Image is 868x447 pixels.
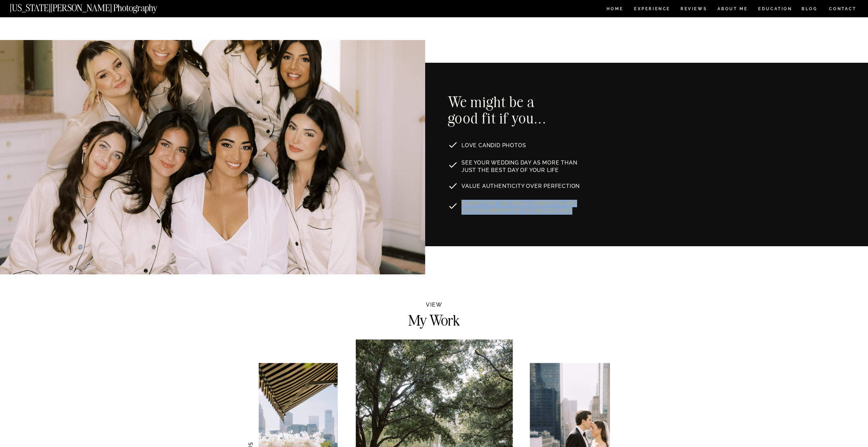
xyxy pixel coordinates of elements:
p: LOVE CANDID PHOTOS [461,142,547,147]
a: [US_STATE][PERSON_NAME] Photography [10,3,180,9]
a: HOME [605,7,625,13]
a: CONTACT [829,5,857,13]
a: EDUCATION [757,7,793,13]
a: REVIEWS [680,7,706,13]
a: BLOG [802,7,818,13]
p: Value authenticity over perfection [461,182,581,188]
p: See your wedding day as MORE THAN JUST the best day of your life [461,159,584,172]
a: Experience [634,7,670,13]
h2: We might be a good fit if you... [448,94,556,127]
h2: My Work [384,313,484,325]
p: Know that the small moments are just as important as the big ones [461,200,591,213]
a: ABOUT ME [717,7,748,13]
h2: VIEW [418,302,451,310]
